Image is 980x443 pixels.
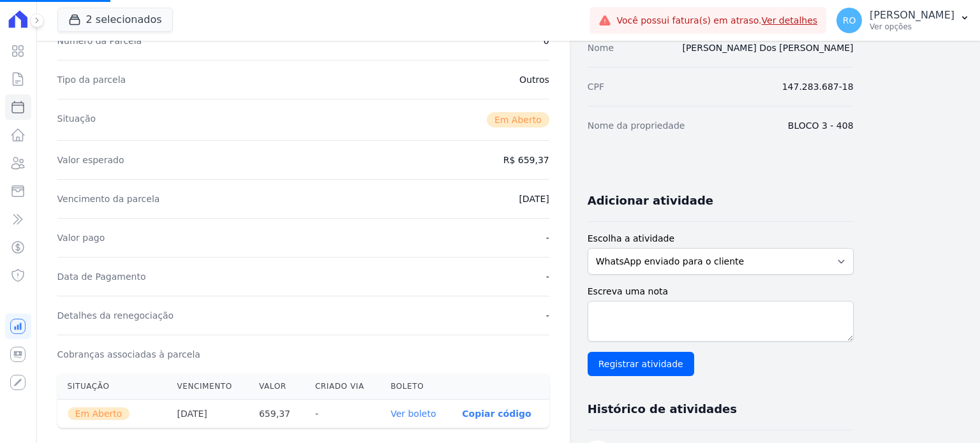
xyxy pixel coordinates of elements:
a: Ver boleto [390,409,436,419]
dt: Valor pago [57,231,105,244]
th: 659,37 [249,400,305,428]
th: Valor [249,374,305,400]
span: Em Aberto [487,112,549,127]
dt: Tipo da parcela [57,73,126,86]
dt: Vencimento da parcela [57,192,160,205]
span: RO [843,16,856,25]
input: Registrar atividade [588,352,694,376]
th: Vencimento [167,374,249,400]
a: [PERSON_NAME] Dos [PERSON_NAME] [682,43,853,53]
label: Escreva uma nota [588,285,854,298]
th: [DATE] [167,400,249,428]
dd: - [546,309,549,322]
dt: Situação [57,112,96,127]
th: Situação [57,374,167,400]
dd: - [546,231,549,244]
p: [PERSON_NAME] [870,9,954,22]
dt: Data de Pagamento [57,270,146,283]
th: Boleto [380,374,452,400]
dt: Detalhes da renegociação [57,309,174,322]
dt: Nome da propriedade [588,119,685,132]
dd: Outros [519,73,549,86]
h3: Adicionar atividade [588,193,713,208]
dd: 147.283.687-18 [782,80,854,93]
dt: Nome [588,41,614,54]
dt: Valor esperado [57,154,124,166]
button: Copiar código [462,409,531,419]
dd: R$ 659,37 [503,154,549,166]
dd: BLOCO 3 - 408 [788,119,854,132]
dt: CPF [588,80,604,93]
span: Você possui fatura(s) em atraso. [616,14,817,27]
span: Em Aberto [68,407,130,420]
dd: [DATE] [519,192,549,205]
label: Escolha a atividade [588,232,854,245]
p: Ver opções [870,22,954,32]
button: 2 selecionados [57,8,173,32]
a: Ver detalhes [762,15,818,25]
th: - [305,400,380,428]
dt: Cobranças associadas à parcela [57,348,200,361]
button: RO [PERSON_NAME] Ver opções [826,3,980,38]
th: Criado via [305,374,380,400]
dd: - [546,270,549,283]
h3: Histórico de atividades [588,402,737,417]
